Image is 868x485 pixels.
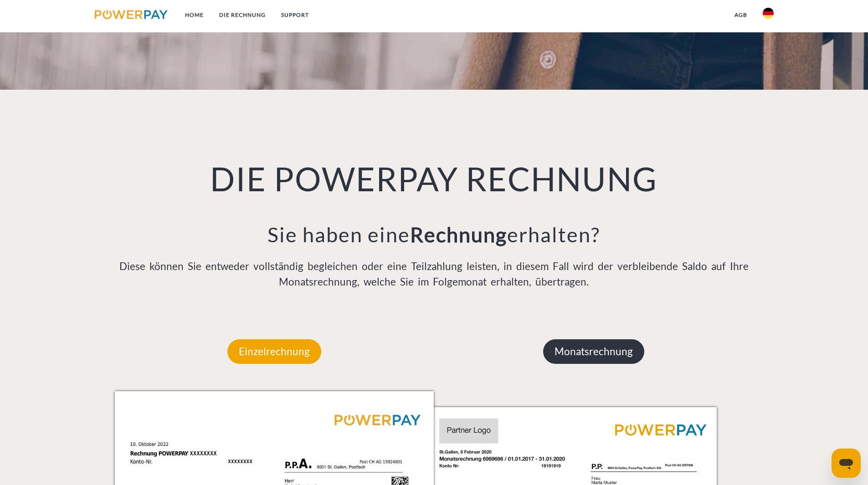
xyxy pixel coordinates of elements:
b: Rechnung [410,222,507,247]
a: DIE RECHNUNG [211,7,273,23]
p: Monatsrechnung [543,339,644,364]
a: Home [177,7,211,23]
img: logo-powerpay.svg [95,10,168,19]
iframe: Schaltfläche zum Öffnen des Messaging-Fensters [832,449,861,478]
p: Diese können Sie entweder vollständig begleichen oder eine Teilzahlung leisten, in diesem Fall wi... [115,259,754,290]
p: Einzelrechnung [227,339,321,364]
h3: Sie haben eine erhalten? [115,222,754,247]
img: de [763,8,774,19]
a: agb [727,7,755,23]
h1: DIE POWERPAY RECHNUNG [115,158,754,199]
a: SUPPORT [273,7,317,23]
